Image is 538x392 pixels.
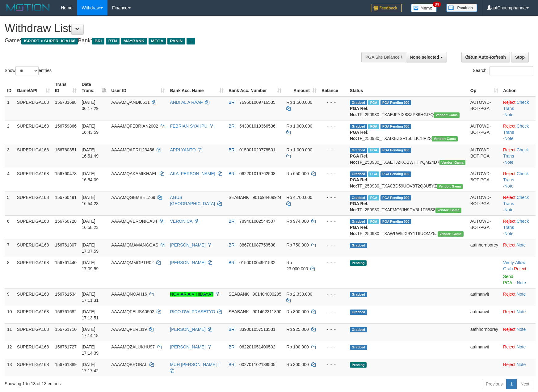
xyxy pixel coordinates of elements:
[92,38,104,44] span: BRI
[503,309,515,314] a: Reject
[229,147,236,152] span: BRI
[432,136,458,141] span: Vendor URL: https://trx31.1velocity.biz
[286,195,312,200] span: Rp 4.700.000
[503,292,515,297] a: Reject
[82,260,99,271] span: [DATE] 17:09:59
[167,79,226,96] th: Bank Acc. Name: activate to sort column ascending
[347,215,468,239] td: TF_250930_TXAWLW9JX9Y1T6UOMZ5J
[517,309,526,314] a: Note
[229,100,236,105] span: BRI
[461,52,510,62] a: Run Auto-Refresh
[503,147,529,158] a: Check Trans
[406,52,447,62] button: None selected
[350,243,367,248] span: Grabbed
[350,327,367,332] span: Grabbed
[368,195,379,200] span: Marked by aafheankoy
[380,219,411,224] span: PGA Pending
[286,327,309,332] span: Rp 925.000
[253,309,281,314] span: Copy 901462311890 to clipboard
[111,147,154,152] span: AAAAMQAPRI123456
[350,219,367,224] span: Grabbed
[350,345,367,350] span: Grabbed
[511,52,529,62] a: Stop
[501,79,536,96] th: Action
[15,323,53,341] td: SUPERLIGA168
[15,359,53,376] td: SUPERLIGA168
[504,231,514,236] a: Note
[517,362,526,367] a: Note
[55,147,77,152] span: 156760351
[5,168,15,192] td: 4
[504,207,514,212] a: Note
[55,260,77,265] span: 156761440
[82,344,99,356] span: [DATE] 17:14:39
[239,242,275,247] span: Copy 386701087759538 to clipboard
[15,192,53,215] td: SUPERLIGA168
[410,55,439,60] span: None selected
[380,195,411,200] span: PGA Pending
[482,379,506,389] a: Previous
[503,242,515,247] a: Reject
[170,309,215,314] a: RICO DWI PRASETYO
[347,192,468,215] td: TF_250930_TXAFMC6JH9DV5L1F58S8
[5,120,15,144] td: 2
[5,359,15,376] td: 13
[350,148,367,153] span: Grabbed
[170,327,205,332] a: [PERSON_NAME]
[111,327,147,332] span: AAAAMQFERLI19
[111,195,155,200] span: AAAAMQGEMBELZ69
[347,120,468,144] td: TF_250930_TXAIXEZSF15LILK78P2S
[111,260,154,265] span: AAAAMQMMGPTR02
[434,112,460,118] span: Vendor URL: https://trx31.1velocity.biz
[229,171,236,176] span: BRI
[170,171,215,176] a: AKA [PERSON_NAME]
[286,292,312,297] span: Rp 2.338.000
[501,288,536,306] td: ·
[506,379,517,389] a: 1
[170,100,203,105] a: ANDI AL A RAAF
[15,341,53,359] td: SUPERLIGA168
[149,38,166,44] span: MEGA
[501,144,536,168] td: · ·
[503,219,515,224] a: Reject
[503,219,529,230] a: Check Trans
[106,38,120,44] span: BTN
[380,171,411,177] span: PGA Pending
[350,362,367,368] span: Pending
[411,4,437,12] img: Button%20Memo.svg
[111,100,150,105] span: AAAAMQANDI0511
[109,79,167,96] th: User ID: activate to sort column ascending
[229,327,236,332] span: BRI
[503,195,515,200] a: Reject
[82,309,99,320] span: [DATE] 17:13:51
[111,171,157,176] span: AAAAMQAKAMIKHAEL
[229,309,249,314] span: SEABANK
[229,242,236,247] span: BRI
[79,79,109,96] th: Date Trans.: activate to sort column descending
[468,144,501,168] td: AUTOWD-BOT-PGA
[350,154,368,165] b: PGA Ref. No:
[229,292,249,297] span: SEABANK
[322,99,345,105] div: - - -
[82,242,99,254] span: [DATE] 17:07:59
[446,4,477,12] img: panduan.png
[371,4,402,12] img: Feedback.jpg
[368,148,379,153] span: Marked by aafheankoy
[170,242,205,247] a: [PERSON_NAME]
[503,171,515,176] a: Reject
[286,344,309,349] span: Rp 100.000
[350,124,367,129] span: Grabbed
[350,225,368,236] b: PGA Ref. No:
[468,323,501,341] td: aafnhornborey
[111,219,157,224] span: AAAAMQVERONICA34
[322,194,345,200] div: - - -
[350,177,368,188] b: PGA Ref. No:
[322,218,345,224] div: - - -
[170,260,205,265] a: [PERSON_NAME]
[501,257,536,288] td: · ·
[361,52,406,62] div: PGA Site Balance /
[503,124,529,135] a: Check Trans
[239,344,275,349] span: Copy 062201051400502 to clipboard
[350,195,367,200] span: Grabbed
[322,326,345,332] div: - - -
